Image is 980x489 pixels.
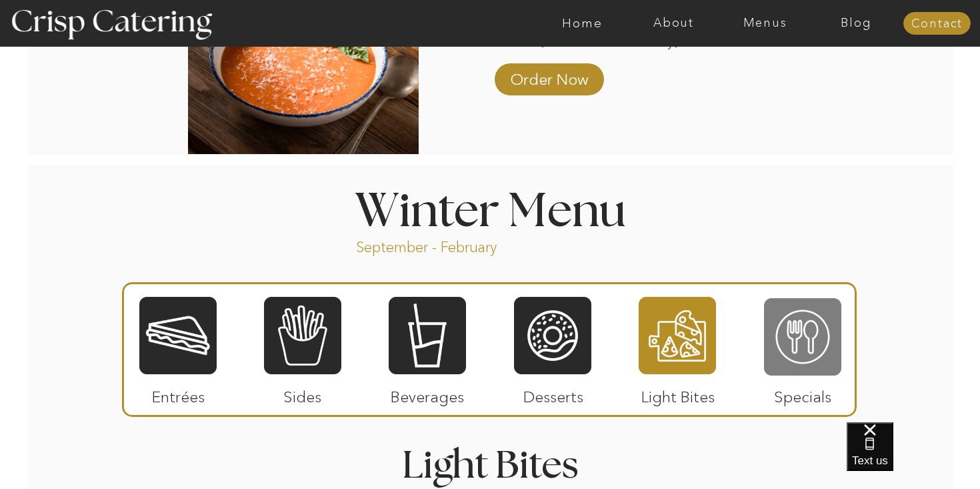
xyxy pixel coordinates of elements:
a: Contact [903,17,971,31]
p: Specials [758,374,847,413]
a: Blog [811,17,902,30]
p: Entrées [134,374,223,413]
p: Light Bites [633,374,722,413]
p: Desserts [509,374,597,413]
a: Menus [719,17,811,30]
h2: Light Bites [397,447,583,473]
a: Home [537,17,628,30]
a: About [628,17,719,30]
p: September - February [356,237,539,253]
p: Sides [258,374,347,413]
a: Order Now [505,57,593,95]
h1: Winter Menu [305,189,675,228]
p: Beverages [383,374,471,413]
iframe: podium webchat widget bubble [847,422,980,489]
